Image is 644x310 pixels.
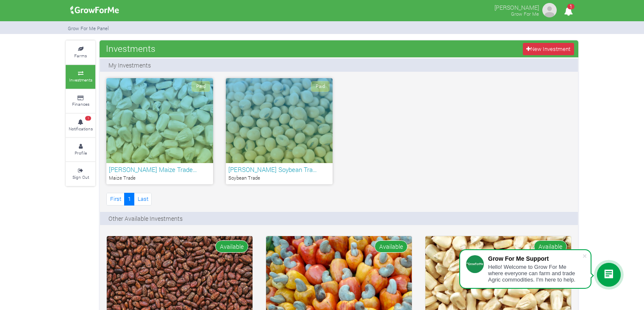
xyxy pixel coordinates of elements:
a: First [106,193,125,205]
img: growforme image [541,2,558,19]
h6: [PERSON_NAME] Maize Trade… [109,166,211,173]
small: Finances [72,101,89,107]
div: Hello! Welcome to Grow For Me where everyone can farm and trade Agric commodities. I'm here to help. [488,264,582,283]
span: Paid [311,81,330,92]
p: Maize Trade [109,175,211,182]
img: growforme image [67,2,122,19]
p: My Investments [108,61,151,70]
span: Available [534,240,567,253]
span: 1 [85,116,91,121]
a: Investments [66,65,95,88]
small: Grow For Me [511,11,539,17]
nav: Page Navigation [106,193,152,205]
small: Profile [75,150,87,156]
a: Farms [66,41,95,64]
a: Paid [PERSON_NAME] Soybean Tra… Soybean Trade [226,78,333,184]
small: Sign Out [72,174,89,180]
a: New Investment [523,43,574,55]
h6: [PERSON_NAME] Soybean Tra… [228,166,330,173]
a: Last [134,193,152,205]
small: Grow For Me Panel [68,25,109,31]
p: Soybean Trade [228,175,330,182]
a: 1 [124,193,134,205]
span: 1 [567,4,575,9]
span: Investments [104,40,158,57]
p: Other Available Investments [108,214,183,223]
small: Investments [69,77,92,83]
small: Farms [74,53,87,59]
p: [PERSON_NAME] [494,2,539,12]
span: Paid [192,81,210,92]
a: Paid [PERSON_NAME] Maize Trade… Maize Trade [106,78,213,184]
a: Sign Out [66,162,95,186]
a: 1 Notifications [66,114,95,137]
i: Notifications [560,2,577,21]
a: Profile [66,138,95,161]
a: Finances [66,90,95,113]
small: Notifications [69,126,93,132]
span: Available [375,240,408,253]
a: 1 [560,8,577,16]
span: Available [215,240,248,253]
div: Grow For Me Support [488,255,582,262]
